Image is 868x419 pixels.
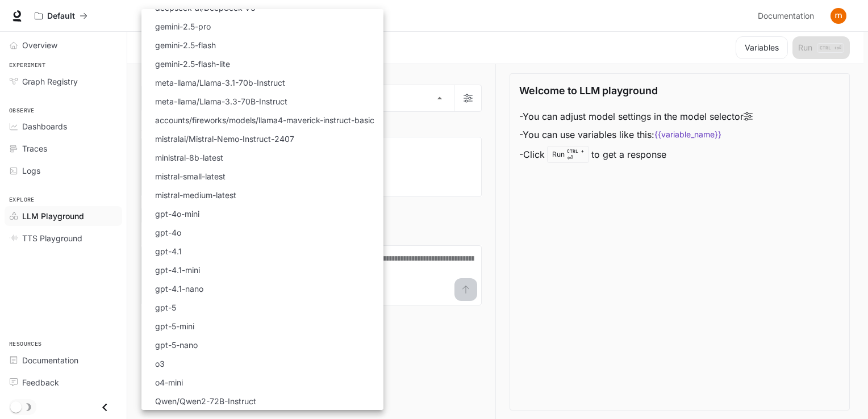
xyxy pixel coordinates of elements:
[155,227,181,238] p: gpt-4o
[155,58,230,70] p: gemini-2.5-flash-lite
[155,283,203,295] p: gpt-4.1-nano
[155,114,374,126] p: accounts/fireworks/models/llama4-maverick-instruct-basic
[155,339,198,351] p: gpt-5-nano
[155,358,165,370] p: o3
[155,39,216,51] p: gemini-2.5-flash
[155,320,194,332] p: gpt-5-mini
[155,152,223,164] p: ministral-8b-latest
[155,264,200,276] p: gpt-4.1-mini
[155,395,256,407] p: Qwen/Qwen2-72B-Instruct
[155,77,285,89] p: meta-llama/Llama-3.1-70b-Instruct
[155,20,211,32] p: gemini-2.5-pro
[155,301,176,313] p: gpt-5
[155,245,182,257] p: gpt-4.1
[155,208,199,220] p: gpt-4o-mini
[155,95,287,107] p: meta-llama/Llama-3.3-70B-Instruct
[155,170,226,182] p: mistral-small-latest
[155,133,294,145] p: mistralai/Mistral-Nemo-Instruct-2407
[155,376,183,388] p: o4-mini
[155,189,236,201] p: mistral-medium-latest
